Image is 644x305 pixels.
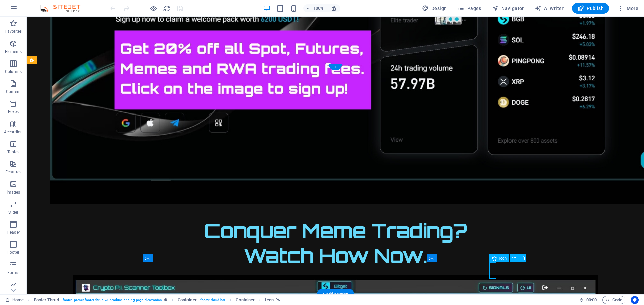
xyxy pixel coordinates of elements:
[572,3,609,14] button: Publish
[631,296,639,304] button: Usercentrics
[329,64,342,70] div: +
[8,210,19,215] p: Slider
[499,256,507,260] span: Icon
[614,3,641,14] button: More
[5,49,22,54] p: Elements
[586,296,597,304] span: 00 00
[199,296,226,304] span: . footer-thrud-bar
[276,298,280,302] i: This element is linked
[303,4,327,12] button: 100%
[605,296,622,304] span: Code
[422,5,447,12] span: Design
[7,189,20,195] p: Images
[8,109,19,115] p: Boxes
[419,3,450,14] button: Design
[591,297,592,302] span: :
[489,3,527,14] button: Navigator
[265,296,273,304] span: Click to select. Double-click to edit
[317,289,354,300] div: + Add section
[7,230,20,235] p: Header
[6,89,21,94] p: Content
[577,5,604,12] span: Publish
[34,296,280,304] nav: breadcrumb
[532,3,567,14] button: AI Writer
[7,270,19,275] p: Forms
[164,298,167,302] i: This element is a customizable preset
[455,3,484,14] button: Pages
[5,169,21,175] p: Features
[5,29,22,34] p: Favorites
[579,296,597,304] h6: Session time
[163,5,171,12] i: Reload page
[419,3,450,14] div: Design (Ctrl+Alt+Y)
[535,5,564,12] span: AI Writer
[7,149,19,155] p: Tables
[602,296,625,304] button: Code
[331,5,337,11] i: On resize automatically adjust zoom level to fit chosen device.
[313,4,324,12] h6: 100%
[617,5,638,12] span: More
[34,296,59,304] span: Click to select. Double-click to edit
[62,296,162,304] span: . footer .preset-footer-thrud-v3-product-landing-page-electronics
[7,250,19,255] p: Footer
[39,4,89,12] img: Editor Logo
[149,4,157,12] button: Click here to leave preview mode and continue editing
[5,69,22,74] p: Columns
[492,5,524,12] span: Navigator
[5,296,24,304] a: Click to cancel selection. Double-click to open Pages
[178,296,197,304] span: Click to select. Double-click to edit
[4,129,23,135] p: Accordion
[27,17,644,294] iframe: To enrich screen reader interactions, please activate Accessibility in Grammarly extension settings
[458,5,481,12] span: Pages
[163,4,171,12] button: reload
[236,296,255,304] span: Click to select. Double-click to edit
